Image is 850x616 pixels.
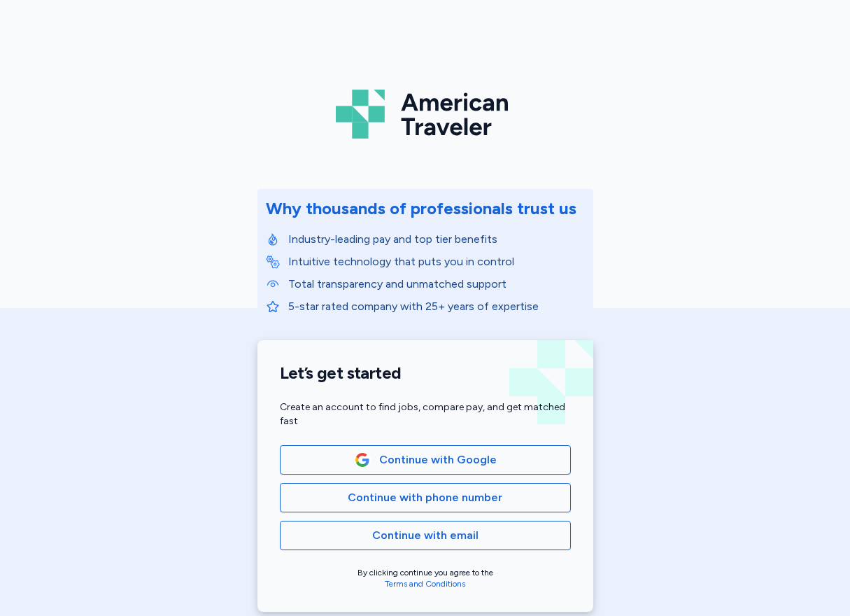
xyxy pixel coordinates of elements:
[280,521,571,550] button: Continue with email
[385,579,465,589] a: Terms and Conditions
[280,400,571,428] div: Create an account to find jobs, compare pay, and get matched fast
[280,445,571,475] button: Google LogoContinue with Google
[355,452,370,468] img: Google Logo
[348,489,502,506] span: Continue with phone number
[372,527,479,544] span: Continue with email
[280,363,571,384] h1: Let’s get started
[288,253,585,270] p: Intuitive technology that puts you in control
[336,84,515,144] img: Logo
[288,276,585,293] p: Total transparency and unmatched support
[379,451,497,468] span: Continue with Google
[280,567,571,589] div: By clicking continue you agree to the
[280,483,571,512] button: Continue with phone number
[288,298,585,315] p: 5-star rated company with 25+ years of expertise
[266,197,576,220] div: Why thousands of professionals trust us
[288,231,585,248] p: Industry-leading pay and top tier benefits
